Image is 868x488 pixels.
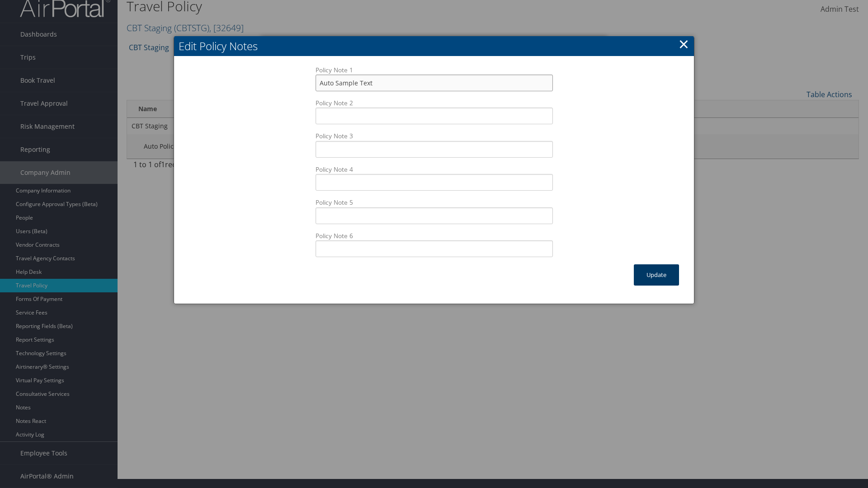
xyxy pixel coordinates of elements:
input: Policy Note 4 [316,174,553,191]
input: Policy Note 5 [316,207,553,224]
input: Policy Note 2 [316,108,553,124]
label: Policy Note 3 [316,131,553,157]
input: Policy Note 6 [316,240,553,257]
a: Close [679,35,689,53]
input: Policy Note 3 [316,141,553,158]
label: Policy Note 5 [316,198,553,224]
input: Policy Note 1 [316,75,553,91]
label: Policy Note 6 [316,231,553,257]
label: Policy Note 1 [316,66,553,91]
button: Update [634,264,679,286]
h2: Edit Policy Notes [174,36,694,56]
label: Policy Note 2 [316,99,553,124]
label: Policy Note 4 [316,165,553,191]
